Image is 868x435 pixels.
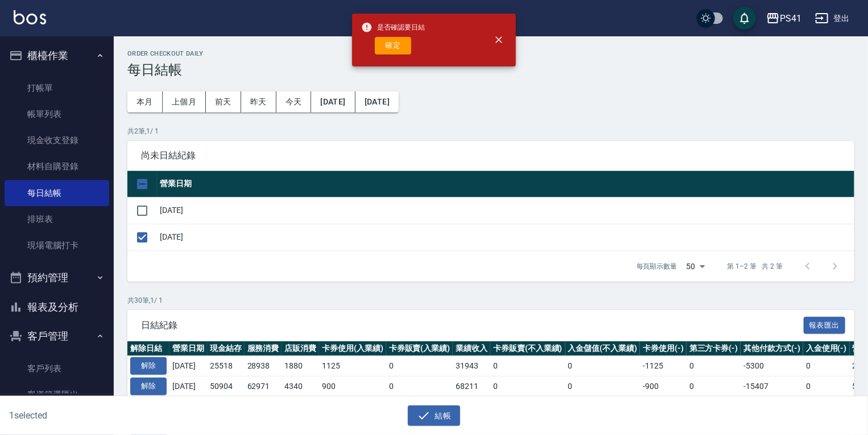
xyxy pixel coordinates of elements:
button: 櫃檯作業 [5,41,109,70]
button: 今天 [276,91,312,112]
th: 卡券使用(入業績) [319,341,386,356]
td: 50904 [207,377,245,397]
td: 25518 [207,356,245,377]
td: [DATE] [157,224,854,250]
button: 報表及分析 [5,292,109,322]
a: 客資篩選匯出 [5,382,109,408]
td: 0 [490,377,565,397]
td: 900 [319,377,386,397]
td: 0 [687,356,741,377]
span: 尚未日結紀錄 [141,150,841,161]
th: 業績收入 [453,341,490,356]
a: 材料自購登錄 [5,153,109,179]
td: 1125 [319,356,386,377]
span: 是否確認要日結 [361,22,425,33]
td: 0 [687,377,741,397]
button: 解除 [130,378,167,395]
button: 結帳 [408,405,461,426]
td: [DATE] [157,197,854,224]
a: 現場電腦打卡 [5,232,109,258]
td: 0 [386,377,453,397]
button: 登出 [811,8,854,29]
button: 本月 [127,91,163,112]
a: 每日結帳 [5,180,109,206]
td: 0 [565,377,640,397]
th: 第三方卡券(-) [687,341,741,356]
a: 現金收支登錄 [5,127,109,153]
img: Logo [14,10,46,24]
td: 1880 [282,356,319,377]
th: 入金使用(-) [803,341,850,356]
h3: 每日結帳 [127,62,854,78]
td: 62971 [245,377,282,397]
button: save [733,7,756,30]
div: PS41 [780,11,801,26]
td: -15407 [741,377,803,397]
td: [DATE] [170,356,207,377]
th: 入金儲值(不入業績) [565,341,640,356]
th: 卡券販賣(不入業績) [490,341,565,356]
th: 店販消費 [282,341,319,356]
td: 0 [490,356,565,377]
th: 服務消費 [245,341,282,356]
td: 31943 [453,356,490,377]
td: 4340 [282,377,319,397]
th: 現金結存 [207,341,245,356]
td: 0 [803,356,850,377]
td: 68211 [453,377,490,397]
button: 報表匯出 [804,317,846,334]
th: 解除日結 [127,341,170,356]
p: 第 1–2 筆 共 2 筆 [728,261,783,271]
td: -900 [640,377,687,397]
td: -1125 [640,356,687,377]
button: [DATE] [356,91,399,112]
td: 0 [386,356,453,377]
button: 解除 [130,357,167,375]
td: -5300 [741,356,803,377]
td: 28938 [245,356,282,377]
button: close [486,27,511,52]
div: 50 [682,251,709,282]
p: 每頁顯示數量 [636,261,677,271]
button: 昨天 [241,91,276,112]
button: 上個月 [163,91,206,112]
button: [DATE] [311,91,355,112]
button: 客戶管理 [5,321,109,351]
a: 報表匯出 [804,319,846,330]
p: 共 2 筆, 1 / 1 [127,126,854,136]
th: 營業日期 [157,171,854,198]
td: 0 [803,377,850,397]
a: 打帳單 [5,75,109,101]
a: 排班表 [5,206,109,232]
span: 日結紀錄 [141,320,804,331]
th: 營業日期 [170,341,207,356]
td: [DATE] [170,377,207,397]
button: 確定 [375,37,411,55]
button: 前天 [206,91,241,112]
button: 預約管理 [5,263,109,292]
th: 其他付款方式(-) [741,341,803,356]
a: 帳單列表 [5,101,109,127]
p: 共 30 筆, 1 / 1 [127,295,854,306]
th: 卡券販賣(入業績) [386,341,453,356]
h2: Order checkout daily [127,50,854,57]
h6: 1 selected [9,408,215,423]
button: PS41 [762,7,806,30]
td: 0 [565,356,640,377]
a: 客戶列表 [5,355,109,382]
th: 卡券使用(-) [640,341,687,356]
